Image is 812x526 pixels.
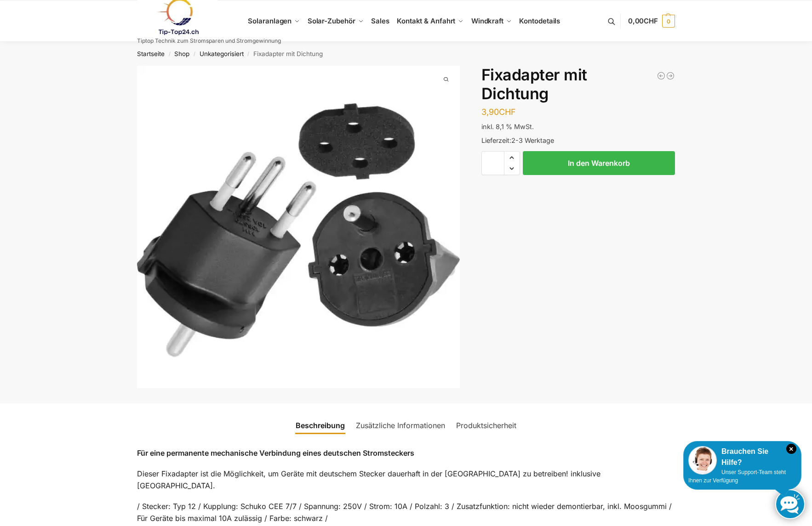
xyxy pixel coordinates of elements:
[137,50,165,57] a: Startseite
[688,446,796,468] div: Brauchen Sie Hilfe?
[628,7,675,35] a: 0,00CHF 0
[499,107,516,117] span: CHF
[786,444,796,454] i: Schließen
[523,151,675,175] button: In den Warenkorb
[468,0,516,42] a: Windkraft
[471,17,503,25] span: Windkraft
[371,17,389,25] span: Sales
[504,163,520,175] span: Reduce quantity
[308,17,355,25] span: Solar-Zubehör
[137,66,460,388] a: Steckdosenadapter mit DichtungSteckdosenadapter mit Dichtung
[481,136,554,144] span: Lieferzeit:
[137,66,460,388] img: Steckdosenadapter-mit Dichtung
[137,38,281,44] p: Tiptop Technik zum Stromsparen und Stromgewinnung
[644,17,658,25] span: CHF
[121,42,692,66] nav: Breadcrumb
[519,17,560,25] span: Kontodetails
[137,448,414,458] strong: Für eine permanente mechanische Verbindung eines deutschen Stromsteckers
[657,71,666,80] a: NEP 800 Micro Wechselrichter 800W/600W drosselbar Balkon Solar Anlage W-LAN
[628,17,658,25] span: 0,00
[451,414,522,436] a: Produktsicherheit
[481,107,516,117] bdi: 3,90
[662,15,675,28] span: 0
[515,0,564,42] a: Kontodetails
[481,123,534,130] span: inkl. 8,1 % MwSt.
[137,468,675,492] p: Dieser Fixadapter ist die Möglichkeit, um Geräte mit deutschem Stecker dauerhaft in der [GEOGRAPH...
[200,50,244,57] a: Unkategorisiert
[666,71,675,80] a: 100W Schwarz Flexible Solarpanel PV Monokrystallin für Wohnmobil, Balkonkraftwerk, Boot
[393,0,468,42] a: Kontakt & Anfahrt
[290,414,350,436] a: Beschreibung
[304,0,367,42] a: Solar-Zubehör
[350,414,451,436] a: Zusätzliche Informationen
[189,51,199,58] span: /
[481,151,504,175] input: Produktmenge
[481,66,675,103] h1: Fixadapter mit Dichtung
[137,66,460,388] li: 1 / 1
[397,17,455,25] span: Kontakt & Anfahrt
[511,136,554,144] span: 2-3 Werktage
[504,152,520,164] span: Increase quantity
[174,50,189,57] a: Shop
[244,51,253,58] span: /
[165,51,174,58] span: /
[688,446,717,475] img: Customer service
[688,469,786,484] span: Unser Support-Team steht Ihnen zur Verfügung
[367,0,393,42] a: Sales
